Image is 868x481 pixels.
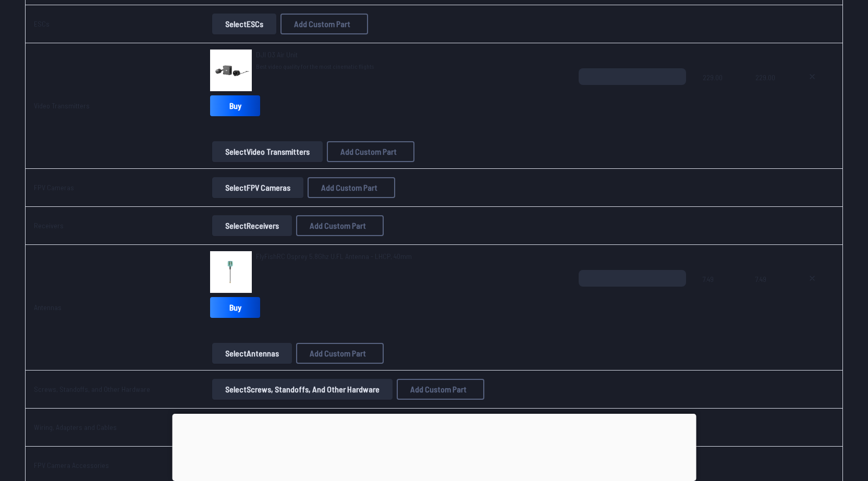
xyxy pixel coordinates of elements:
[310,349,366,357] span: Add Custom Part
[34,461,109,470] a: FPV Camera Accessories
[34,101,90,110] a: Video Transmitters
[34,385,150,393] a: Screws, Standoffs, and Other Hardware
[34,183,74,192] a: FPV Cameras
[340,147,397,156] span: Add Custom Part
[294,20,350,28] span: Add Custom Part
[34,303,62,312] a: Antennas
[755,270,783,320] span: 7.49
[212,379,393,400] button: SelectScrews, Standoffs, and Other Hardware
[212,177,303,198] button: SelectFPV Cameras
[210,379,395,400] a: SelectScrews, Standoffs, and Other Hardware
[397,379,484,400] button: Add Custom Part
[296,343,384,364] button: Add Custom Part
[296,215,384,236] button: Add Custom Part
[327,141,414,162] button: Add Custom Part
[210,251,252,293] img: image
[172,414,696,478] iframe: Advertisement
[210,141,325,162] a: SelectVideo Transmitters
[256,50,298,59] span: DJI O3 Air Unit
[310,221,366,230] span: Add Custom Part
[755,68,783,118] span: 229.00
[321,183,377,192] span: Add Custom Part
[212,14,276,34] button: SelectESCs
[210,343,294,364] a: SelectAntennas
[256,252,412,261] span: FlyFishRC Osprey 5.8Ghz U.FL Antenna - LHCP, 40mm
[210,215,294,236] a: SelectReceivers
[280,14,368,34] button: Add Custom Part
[308,177,395,198] button: Add Custom Part
[410,385,467,393] span: Add Custom Part
[34,19,50,28] a: ESCs
[34,423,117,431] a: Wiring, Adapters and Cables
[210,50,252,91] img: image
[210,297,260,318] a: Buy
[212,343,292,364] button: SelectAntennas
[34,221,64,230] a: Receivers
[212,215,292,236] button: SelectReceivers
[210,95,260,116] a: Buy
[212,141,323,162] button: SelectVideo Transmitters
[703,270,739,320] span: 7.49
[210,177,305,198] a: SelectFPV Cameras
[703,68,739,118] span: 229.00
[256,251,412,262] a: FlyFishRC Osprey 5.8Ghz U.FL Antenna - LHCP, 40mm
[256,62,374,70] span: Best video quality for the most cinematic flights
[256,50,374,60] a: DJI O3 Air Unit
[210,14,278,34] a: SelectESCs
